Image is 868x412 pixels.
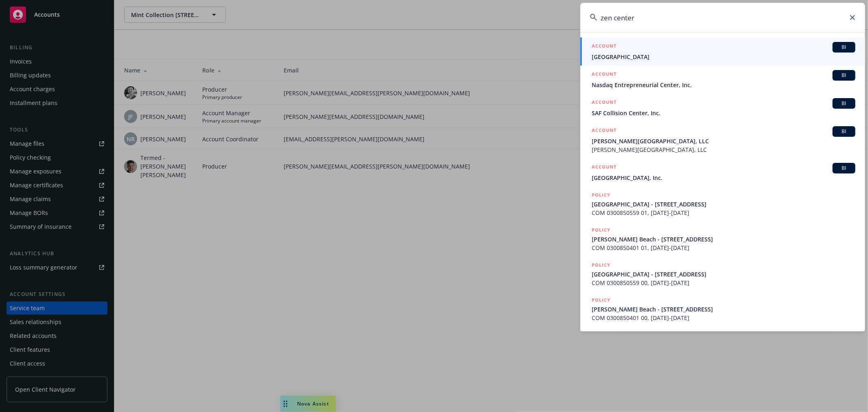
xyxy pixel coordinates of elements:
span: COM 0300850559 00, [DATE]-[DATE] [592,278,855,287]
a: ACCOUNTBINasdaq Entrepreneurial Center, Inc. [580,66,865,94]
span: BI [836,72,852,79]
span: BI [836,100,852,107]
span: SAF Collision Center, Inc. [592,109,855,117]
span: BI [836,128,852,135]
h5: POLICY [592,191,610,199]
span: COM 0300850401 00, [DATE]-[DATE] [592,313,855,322]
span: COM 0300850559 01, [DATE]-[DATE] [592,208,855,217]
h5: POLICY [592,296,610,304]
a: POLICY[GEOGRAPHIC_DATA] - [STREET_ADDRESS]COM 0300850559 01, [DATE]-[DATE] [580,186,865,221]
h5: POLICY [592,261,610,269]
a: ACCOUNTBISAF Collision Center, Inc. [580,94,865,122]
h5: ACCOUNT [592,70,617,80]
h5: POLICY [592,226,610,234]
h5: ACCOUNT [592,163,617,173]
span: Nasdaq Entrepreneurial Center, Inc. [592,81,855,89]
a: ACCOUNTBI[PERSON_NAME][GEOGRAPHIC_DATA], LLC[PERSON_NAME][GEOGRAPHIC_DATA], LLC [580,122,865,158]
span: COM 0300850401 01, [DATE]-[DATE] [592,243,855,252]
span: [GEOGRAPHIC_DATA] - [STREET_ADDRESS] [592,200,855,208]
span: BI [836,44,852,51]
span: [GEOGRAPHIC_DATA], Inc. [592,173,855,182]
span: [PERSON_NAME][GEOGRAPHIC_DATA], LLC [592,137,855,145]
span: [GEOGRAPHIC_DATA] - [STREET_ADDRESS] [592,270,855,278]
a: POLICY[PERSON_NAME] Beach - [STREET_ADDRESS]COM 0300850401 00, [DATE]-[DATE] [580,291,865,327]
h5: ACCOUNT [592,126,617,136]
h5: ACCOUNT [592,42,617,52]
a: POLICY[GEOGRAPHIC_DATA] - [STREET_ADDRESS]COM 0300850559 00, [DATE]-[DATE] [580,256,865,291]
a: ACCOUNTBI[GEOGRAPHIC_DATA], Inc. [580,158,865,186]
span: [GEOGRAPHIC_DATA] [592,53,855,61]
h5: ACCOUNT [592,98,617,108]
span: [PERSON_NAME] Beach - [STREET_ADDRESS] [592,235,855,243]
span: BI [836,164,852,172]
input: Search... [580,3,865,32]
span: [PERSON_NAME][GEOGRAPHIC_DATA], LLC [592,145,855,154]
a: POLICY[PERSON_NAME] Beach - [STREET_ADDRESS]COM 0300850401 01, [DATE]-[DATE] [580,221,865,256]
a: ACCOUNTBI[GEOGRAPHIC_DATA] [580,37,865,66]
span: [PERSON_NAME] Beach - [STREET_ADDRESS] [592,305,855,313]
